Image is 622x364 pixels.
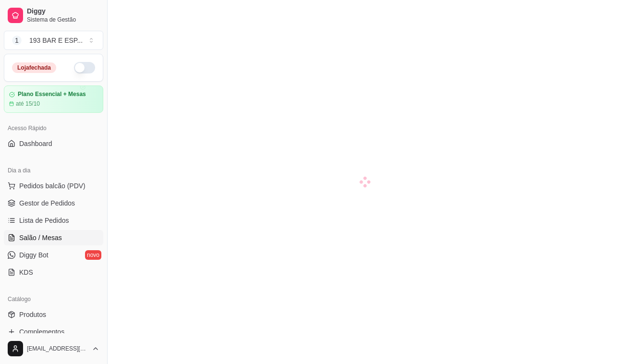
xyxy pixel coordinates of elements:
span: Salão / Mesas [19,233,62,243]
a: KDS [4,265,103,280]
div: Acesso Rápido [4,121,103,136]
a: Plano Essencial + Mesasaté 15/10 [4,85,103,113]
span: Dashboard [19,139,52,148]
a: DiggySistema de Gestão [4,4,103,27]
button: [EMAIL_ADDRESS][DOMAIN_NAME] [4,337,103,360]
a: Diggy Botnovo [4,247,103,263]
span: Diggy Bot [19,250,49,260]
div: Dia a dia [4,163,103,178]
span: Diggy [27,7,99,16]
button: Pedidos balcão (PDV) [4,178,103,194]
div: Loja fechada [12,62,56,73]
a: Produtos [4,307,103,322]
a: Dashboard [4,136,103,151]
span: Complementos [19,327,64,337]
article: até 15/10 [16,100,40,108]
article: Plano Essencial + Mesas [18,91,86,98]
a: Lista de Pedidos [4,213,103,228]
span: Sistema de Gestão [27,16,99,24]
span: Pedidos balcão (PDV) [19,181,85,191]
span: 1 [12,36,22,45]
a: Salão / Mesas [4,230,103,245]
span: [EMAIL_ADDRESS][DOMAIN_NAME] [27,345,88,352]
span: Gestor de Pedidos [19,198,75,208]
div: Catálogo [4,291,103,307]
a: Complementos [4,324,103,340]
span: Produtos [19,310,46,319]
span: Lista de Pedidos [19,216,69,225]
button: Alterar Status [74,62,95,73]
span: KDS [19,267,33,277]
a: Gestor de Pedidos [4,195,103,211]
div: 193 BAR E ESP ... [29,36,83,45]
button: Select a team [4,31,103,50]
